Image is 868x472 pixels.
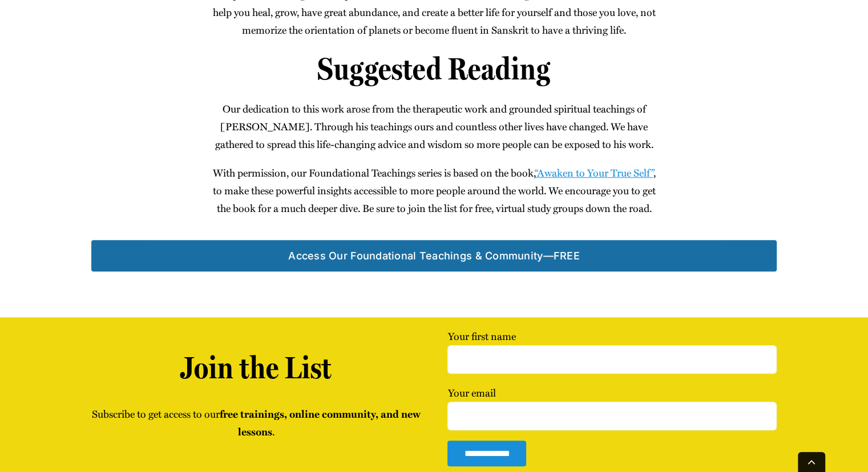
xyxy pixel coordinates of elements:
[220,406,421,439] strong: free train­ings, online com­mu­ni­ty, and new lessons
[447,327,776,466] form: Contact form
[91,349,420,386] h2: Join the List
[210,164,657,217] p: With per­mis­sion, our Foun­da­tion­al Teach­ings series is based on the book, , to make these po...
[535,165,653,180] a: “Awak­en to Your True Self”
[91,240,776,271] a: Access Our Foun­da­tion­al Teach­ings & Community—FREE
[210,100,657,153] p: Our ded­i­ca­tion to this work arose from the ther­a­peu­tic work and ground­ed spir­i­tu­al teac...
[447,345,776,374] input: Your first name
[447,329,776,365] label: Your first name
[91,405,420,441] p: Sub­scribe to get access to our .
[210,50,657,87] h2: Suggested Reading
[288,250,580,262] span: Access Our Foun­da­tion­al Teach­ings & Community—FREE
[447,385,776,422] label: Your email
[447,402,776,430] input: Your email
